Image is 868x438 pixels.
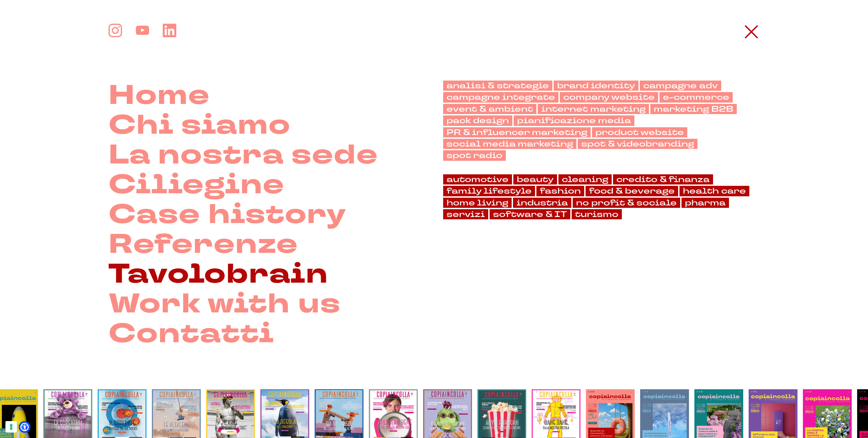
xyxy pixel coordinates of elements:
a: home living [443,198,512,208]
a: pharma [682,198,729,208]
a: La nostra sede [108,140,378,170]
a: internet marketing [538,104,649,114]
a: brand identity [554,81,638,91]
a: Contatti [108,319,274,349]
a: campagne adv [640,81,721,91]
a: PR & influencer marketing [443,127,591,137]
a: event & ambient [443,104,536,114]
a: Home [108,81,210,110]
a: family lifestyle [443,186,535,196]
a: spot radio [443,150,506,160]
a: marketing B2B [650,104,737,114]
a: no profit & sociale [573,198,680,208]
a: beauty [513,174,557,184]
a: turismo [572,209,622,219]
a: spot & videobranding [578,139,697,149]
a: social media marketing [443,139,576,149]
a: software & IT [490,209,570,219]
a: campagne integrate [443,92,558,102]
a: e-commerce [659,92,733,102]
a: Work with us [108,289,341,319]
a: cleaning [558,174,612,184]
a: health care [679,186,749,196]
a: Open Accessibility Menu [20,423,29,431]
a: servizi [443,209,488,219]
a: Chi siamo [108,110,291,140]
a: automotive [443,174,512,184]
a: Case history [108,200,347,229]
a: fashion [536,186,584,196]
a: Referenze [108,229,298,259]
a: analisi & strategie [443,81,552,91]
a: product website [592,127,687,137]
a: Ciliegine [108,170,284,200]
a: food & beverage [586,186,678,196]
a: company website [560,92,658,102]
a: pack design [443,115,512,126]
a: industria [513,198,571,208]
a: pianificazione media [514,115,634,126]
a: Tavolobrain [108,259,328,289]
a: credito & finanza [613,174,713,184]
button: Le tue preferenze relative al consenso per le tecnologie di tracciamento [5,421,17,433]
